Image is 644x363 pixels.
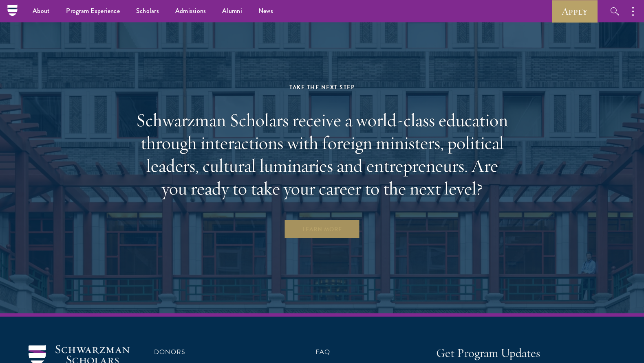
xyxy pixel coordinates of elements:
[436,345,615,361] h4: Get Program Updates
[132,109,512,200] h2: Schwarzman Scholars receive a world-class education through interactions with foreign ministers, ...
[284,219,360,239] a: Learn More
[154,347,185,357] a: Donors
[132,82,512,92] div: Take the Next Step
[315,347,331,357] a: FAQ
